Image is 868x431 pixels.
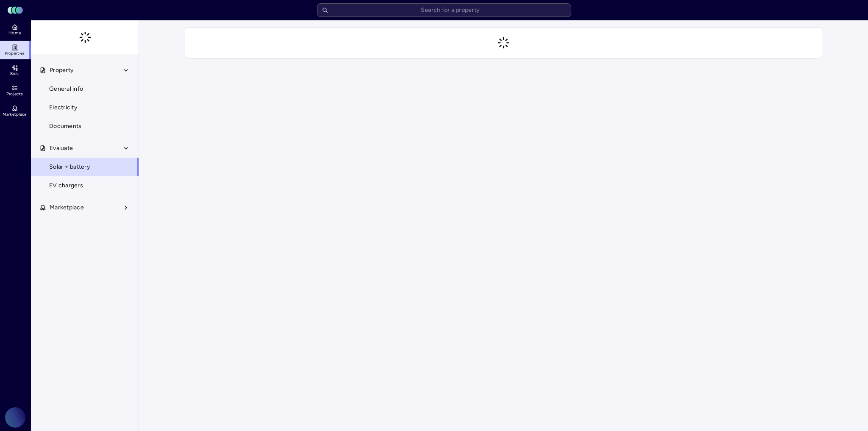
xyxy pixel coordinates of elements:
a: EV chargers [31,176,139,195]
span: Marketplace [50,203,84,212]
span: Projects [6,92,23,97]
button: Evaluate [31,139,139,158]
a: General info [31,80,139,98]
a: Solar + battery [31,158,139,176]
span: Properties [5,51,25,56]
span: Solar + battery [49,162,90,172]
a: Electricity [31,98,139,117]
span: Electricity [49,103,77,112]
span: Evaluate [50,144,73,153]
button: Property [31,61,139,80]
span: General info [49,84,83,94]
span: Home [8,31,21,36]
input: Search for a property [317,3,571,17]
button: Marketplace [31,198,139,217]
span: Documents [49,122,81,131]
span: EV chargers [49,181,83,190]
span: Bids [10,71,19,76]
span: Marketplace [3,112,26,117]
span: Property [50,66,73,75]
a: Documents [31,117,139,136]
